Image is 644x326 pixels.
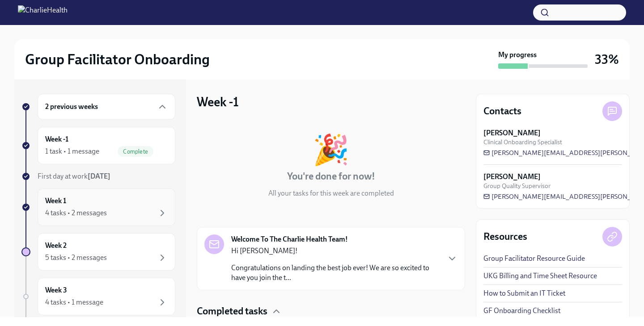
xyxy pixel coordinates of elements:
[45,134,68,144] h6: Week -1
[197,305,465,318] div: Completed tasks
[45,253,107,263] div: 5 tasks • 2 messages
[45,297,103,307] div: 4 tasks • 1 message
[45,285,67,295] h6: Week 3
[483,128,541,138] strong: [PERSON_NAME]
[21,278,175,315] a: Week 34 tasks • 1 message
[88,172,110,180] strong: [DATE]
[45,102,98,112] h6: 2 previous weeks
[483,182,551,190] span: Group Quality Supervisor
[21,171,175,181] a: First day at work[DATE]
[498,50,537,60] strong: My progress
[595,51,619,67] h3: 33%
[483,288,565,298] a: How to Submit an IT Ticket
[313,135,349,164] div: 🎉
[38,94,175,120] div: 2 previous weeks
[118,148,153,155] span: Complete
[21,127,175,164] a: Week -11 task • 1 messageComplete
[287,170,375,183] h4: You're done for now!
[45,208,107,218] div: 4 tasks • 2 messages
[45,241,67,251] h6: Week 2
[483,230,527,243] h4: Resources
[483,138,562,146] span: Clinical Onboarding Specialist
[21,188,175,226] a: Week 14 tasks • 2 messages
[483,172,541,182] strong: [PERSON_NAME]
[18,5,68,20] img: CharlieHealth
[25,50,210,68] h2: Group Facilitator Onboarding
[483,271,597,281] a: UKG Billing and Time Sheet Resource
[38,172,110,180] span: First day at work
[231,263,440,283] p: Congratulations on landing the best job ever! We are so excited to have you join the t...
[197,94,239,110] h3: Week -1
[45,196,66,206] h6: Week 1
[21,233,175,271] a: Week 25 tasks • 2 messages
[45,146,99,156] div: 1 task • 1 message
[483,254,585,263] a: Group Facilitator Resource Guide
[231,234,348,244] strong: Welcome To The Charlie Health Team!
[231,246,440,256] p: Hi [PERSON_NAME]!
[483,306,560,316] a: GF Onboarding Checklist
[197,305,267,318] h4: Completed tasks
[268,188,394,198] p: All your tasks for this week are completed
[483,104,521,118] h4: Contacts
